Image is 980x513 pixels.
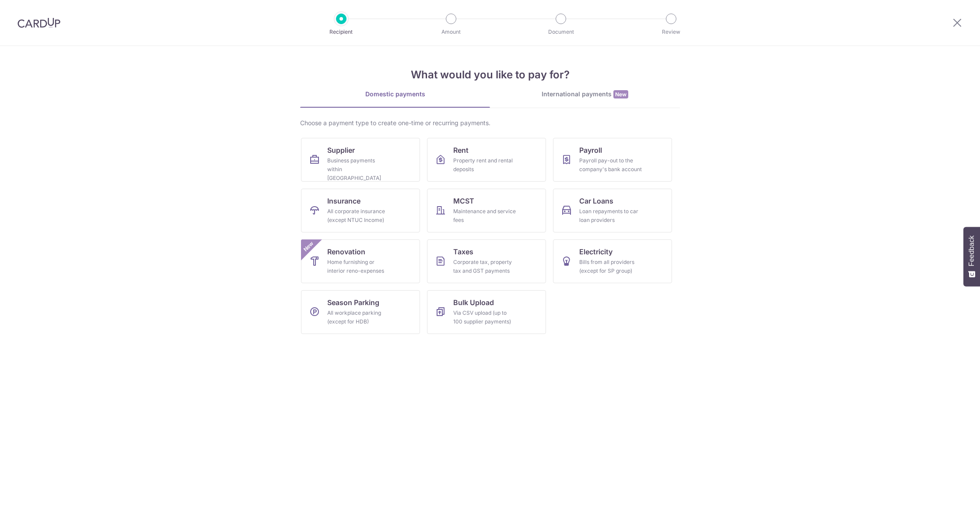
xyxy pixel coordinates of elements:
[968,235,976,266] span: Feedback
[327,258,390,275] div: Home furnishing or interior reno-expenses
[301,239,420,283] a: RenovationHome furnishing or interior reno-expensesNew
[300,67,680,83] h4: What would you like to pay for?
[553,239,672,283] a: ElectricityBills from all providers (except for SP group)
[579,145,602,155] span: Payroll
[427,239,546,283] a: TaxesCorporate tax, property tax and GST payments
[579,258,642,275] div: Bills from all providers (except for SP group)
[579,207,642,225] div: Loan repayments to car loan providers
[453,196,474,206] span: MCST
[327,246,365,257] span: Renovation
[427,189,546,232] a: MCSTMaintenance and service fees
[327,207,390,225] div: All corporate insurance (except NTUC Income)
[528,28,593,36] p: Document
[327,297,379,308] span: Season Parking
[327,156,390,183] div: Business payments within [GEOGRAPHIC_DATA]
[327,309,390,326] div: All workplace parking (except for HDB)
[453,246,473,257] span: Taxes
[301,239,316,254] span: New
[453,145,469,155] span: Rent
[419,28,483,36] p: Amount
[427,290,546,334] a: Bulk UploadVia CSV upload (up to 100 supplier payments)
[453,207,516,225] div: Maintenance and service fees
[553,138,672,182] a: PayrollPayroll pay-out to the company's bank account
[579,156,642,174] div: Payroll pay-out to the company's bank account
[963,227,980,286] button: Feedback - Show survey
[427,138,546,182] a: RentProperty rent and rental deposits
[453,309,516,326] div: Via CSV upload (up to 100 supplier payments)
[453,297,494,308] span: Bulk Upload
[301,290,420,334] a: Season ParkingAll workplace parking (except for HDB)
[453,258,516,275] div: Corporate tax, property tax and GST payments
[490,90,680,99] div: International payments
[300,90,490,98] div: Domestic payments
[301,189,420,232] a: InsuranceAll corporate insurance (except NTUC Income)
[579,246,612,257] span: Electricity
[309,28,374,36] p: Recipient
[301,138,420,182] a: SupplierBusiness payments within [GEOGRAPHIC_DATA]
[613,90,628,98] span: New
[453,156,516,174] div: Property rent and rental deposits
[300,119,680,127] div: Choose a payment type to create one-time or recurring payments.
[17,18,60,28] img: CardUp
[639,28,703,36] p: Review
[327,196,360,206] span: Insurance
[579,196,613,206] span: Car Loans
[327,145,355,155] span: Supplier
[553,189,672,232] a: Car LoansLoan repayments to car loan providers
